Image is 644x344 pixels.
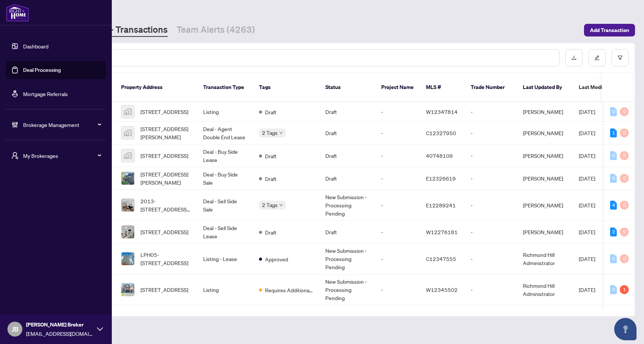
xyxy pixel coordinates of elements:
[141,125,191,141] span: [STREET_ADDRESS][PERSON_NAME]
[265,255,288,263] span: Approved
[465,73,517,102] th: Trade Number
[197,144,253,167] td: Deal - Buy Side Lease
[517,274,573,305] td: Richmond Hill Administrator
[426,152,453,159] span: 40748109
[262,201,278,209] span: 2 Tags
[265,286,313,294] span: Requires Additional Docs
[426,286,458,293] span: W12345502
[375,243,420,274] td: -
[197,243,253,274] td: Listing - Lease
[279,131,283,135] span: down
[319,102,375,122] td: Draft
[465,274,517,305] td: -
[121,226,134,238] img: thumbnail-img
[23,67,61,73] a: Deal Processing
[265,152,277,160] span: Draft
[197,73,253,102] th: Transaction Type
[590,24,629,36] span: Add Transaction
[579,229,595,235] span: [DATE]
[121,283,134,296] img: thumbnail-img
[319,221,375,243] td: Draft
[319,243,375,274] td: New Submission - Processing Pending
[375,144,420,167] td: -
[26,321,93,329] span: [PERSON_NAME] Broker
[426,130,456,136] span: C12327950
[265,175,277,183] span: Draft
[620,174,629,183] div: 0
[253,73,319,102] th: Tags
[465,221,517,243] td: -
[610,128,617,137] div: 1
[465,122,517,144] td: -
[375,122,420,144] td: -
[121,127,134,139] img: thumbnail-img
[12,324,19,334] span: JB
[620,201,629,210] div: 0
[375,167,420,190] td: -
[319,274,375,305] td: New Submission - Processing Pending
[465,167,517,190] td: -
[565,49,583,66] button: download
[517,73,573,102] th: Last Updated By
[426,202,456,208] span: E12289241
[620,128,629,137] div: 0
[614,318,637,340] button: Open asap
[26,329,93,338] span: [EMAIL_ADDRESS][DOMAIN_NAME]
[610,174,617,183] div: 0
[197,221,253,243] td: Deal - Sell Side Lease
[141,152,188,160] span: [STREET_ADDRESS]
[579,202,595,208] span: [DATE]
[594,55,600,60] span: edit
[610,227,617,236] div: 2
[121,199,134,211] img: thumbnail-img
[121,149,134,162] img: thumbnail-img
[23,43,48,50] a: Dashboard
[141,108,188,116] span: [STREET_ADDRESS]
[610,201,617,210] div: 4
[517,243,573,274] td: Richmond Hill Administrator
[11,152,19,159] span: user-switch
[6,4,29,22] img: logo
[465,102,517,122] td: -
[620,254,629,263] div: 0
[579,175,595,182] span: [DATE]
[265,228,277,236] span: Draft
[262,128,278,137] span: 2 Tags
[579,130,595,136] span: [DATE]
[375,221,420,243] td: -
[610,151,617,160] div: 0
[579,286,595,293] span: [DATE]
[121,252,134,265] img: thumbnail-img
[517,122,573,144] td: [PERSON_NAME]
[610,107,617,116] div: 0
[426,229,458,235] span: W12276181
[612,49,629,66] button: filter
[610,285,617,294] div: 0
[420,73,465,102] th: MLS #
[465,243,517,274] td: -
[115,73,197,102] th: Property Address
[197,102,253,122] td: Listing
[141,170,191,187] span: [STREET_ADDRESS][PERSON_NAME]
[265,108,277,116] span: Draft
[426,175,456,182] span: E12326619
[319,190,375,221] td: New Submission - Processing Pending
[620,227,629,236] div: 0
[319,167,375,190] td: Draft
[141,251,191,267] span: LPH05-[STREET_ADDRESS]
[573,73,640,102] th: Last Modified Date
[279,203,283,207] span: down
[23,152,101,160] span: My Brokerages
[579,255,595,262] span: [DATE]
[620,285,629,294] div: 1
[517,167,573,190] td: [PERSON_NAME]
[618,55,623,60] span: filter
[579,108,595,115] span: [DATE]
[197,122,253,144] td: Deal - Agent Double End Lease
[319,122,375,144] td: Draft
[141,197,191,213] span: 2013-[STREET_ADDRESS][PERSON_NAME]
[426,108,458,115] span: W12347814
[141,228,188,236] span: [STREET_ADDRESS]
[517,144,573,167] td: [PERSON_NAME]
[375,73,420,102] th: Project Name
